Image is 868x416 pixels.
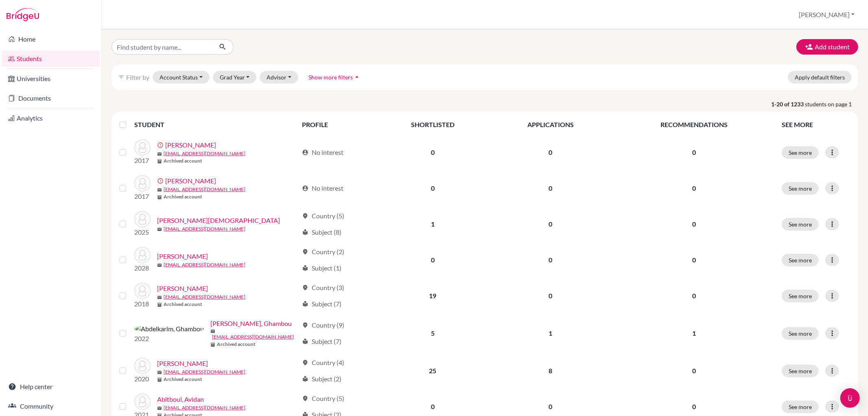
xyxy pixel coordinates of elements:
[616,147,772,157] p: 0
[782,182,819,195] button: See more
[782,146,819,159] button: See more
[165,176,216,186] a: [PERSON_NAME]
[157,251,208,261] a: [PERSON_NAME]
[112,39,212,55] input: Find student by name...
[164,368,245,376] a: [EMAIL_ADDRESS][DOMAIN_NAME]
[302,147,343,157] div: No interest
[212,333,294,341] a: [EMAIL_ADDRESS][DOMAIN_NAME]
[157,159,162,164] span: inventory_2
[302,263,341,273] div: Subject (1)
[2,70,100,87] a: Universities
[302,301,308,307] span: local_library
[157,295,162,300] span: mail
[157,377,162,382] span: inventory_2
[157,152,162,156] span: mail
[840,388,860,408] div: Open Intercom Messenger
[164,193,202,200] b: Archived account
[490,314,611,353] td: 1
[157,406,162,411] span: mail
[375,314,490,353] td: 5
[134,299,151,309] p: 2018
[302,227,341,237] div: Subject (8)
[782,401,819,413] button: See more
[2,90,100,106] a: Documents
[302,283,344,293] div: Country (3)
[134,263,151,273] p: 2028
[616,219,772,229] p: 0
[126,73,149,81] span: Filter by
[302,247,344,257] div: Country (2)
[217,341,256,348] b: Archived account
[165,140,216,150] a: [PERSON_NAME]
[375,170,490,206] td: 0
[490,170,611,206] td: 0
[782,327,819,340] button: See more
[805,100,858,108] span: students on page 1
[7,8,39,21] img: Bridge-U
[297,115,375,134] th: PROFILE
[788,71,852,84] button: Apply default filters
[134,191,151,201] p: 2017
[134,247,151,263] img: Abdalla, Jumana
[157,263,162,268] span: mail
[2,379,100,395] a: Help center
[157,359,208,368] a: [PERSON_NAME]
[782,254,819,266] button: See more
[2,31,100,47] a: Home
[134,175,151,191] img: Aakre, Emily
[302,183,343,193] div: No interest
[302,359,308,366] span: location_on
[134,334,204,343] p: 2022
[616,328,772,338] p: 1
[210,342,215,347] span: inventory_2
[302,265,308,271] span: local_library
[490,353,611,389] td: 8
[134,358,151,374] img: Abelev, Arseny
[616,255,772,265] p: 0
[134,227,151,237] p: 2025
[490,278,611,314] td: 0
[616,183,772,193] p: 0
[157,227,162,232] span: mail
[2,51,100,67] a: Students
[777,115,855,134] th: SEE MORE
[353,73,361,81] i: arrow_drop_up
[616,366,772,376] p: 0
[164,150,245,157] a: [EMAIL_ADDRESS][DOMAIN_NAME]
[782,290,819,302] button: See more
[164,301,202,308] b: Archived account
[157,370,162,375] span: mail
[302,211,344,221] div: Country (5)
[616,291,772,301] p: 0
[153,71,210,84] button: Account Status
[302,374,341,384] div: Subject (2)
[782,365,819,377] button: See more
[134,324,204,334] img: Abdelkarim, Ghambou
[308,74,353,81] span: Show more filters
[302,337,341,346] div: Subject (7)
[302,358,344,368] div: Country (4)
[157,284,208,293] a: [PERSON_NAME]
[302,299,341,309] div: Subject (7)
[302,71,368,84] button: Show more filtersarrow_drop_up
[795,7,858,22] button: [PERSON_NAME]
[134,374,151,384] p: 2020
[490,134,611,170] td: 0
[210,319,292,328] a: [PERSON_NAME], Ghambou
[375,206,490,242] td: 1
[118,74,125,80] i: filter_list
[302,394,344,403] div: Country (5)
[157,187,162,192] span: mail
[164,157,202,165] b: Archived account
[302,249,308,255] span: location_on
[782,218,819,231] button: See more
[616,402,772,412] p: 0
[302,213,308,219] span: location_on
[164,404,245,412] a: [EMAIL_ADDRESS][DOMAIN_NAME]
[302,395,308,402] span: location_on
[164,376,202,383] b: Archived account
[771,100,805,108] strong: 1-20 of 1233
[302,149,308,156] span: account_circle
[157,142,165,148] span: error_outline
[134,283,151,299] img: Abdelatty, Hana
